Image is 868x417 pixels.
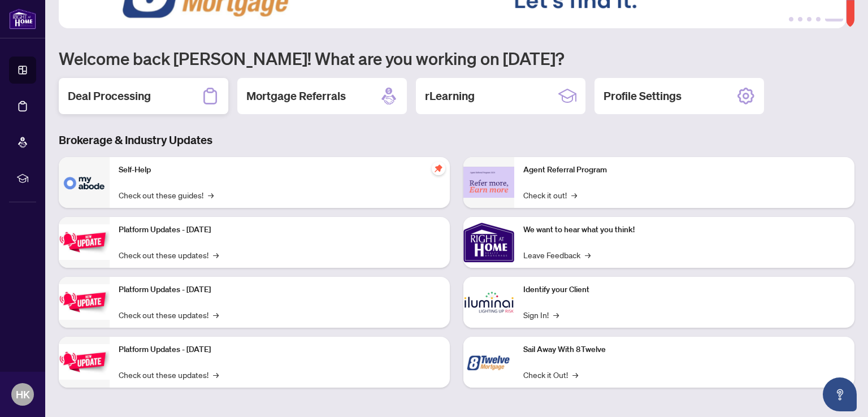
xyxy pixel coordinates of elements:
[523,368,578,381] a: Check it Out!→
[119,189,214,201] a: Check out these guides!→
[463,217,514,268] img: We want to hear what you think!
[119,164,441,176] p: Self-Help
[119,249,219,261] a: Check out these updates!→
[213,249,219,261] span: →
[523,309,559,321] a: Sign In!→
[16,386,30,402] span: HK
[523,189,577,201] a: Check it out!→
[208,189,214,201] span: →
[523,284,845,296] p: Identify your Client
[572,368,578,381] span: →
[9,8,36,29] img: logo
[119,368,219,381] a: Check out these updates!→
[807,17,811,21] button: 3
[571,189,577,201] span: →
[816,17,821,21] button: 4
[825,17,843,21] button: 5
[463,277,514,328] img: Identify your Client
[604,88,682,104] h2: Profile Settings
[463,167,514,198] img: Agent Referral Program
[119,224,441,236] p: Platform Updates - [DATE]
[463,337,514,388] img: Sail Away With 8Twelve
[523,344,845,356] p: Sail Away With 8Twelve
[59,47,854,69] h1: Welcome back [PERSON_NAME]! What are you working on [DATE]?
[119,309,219,321] a: Check out these updates!→
[59,224,110,260] img: Platform Updates - July 21, 2025
[789,17,793,21] button: 1
[798,17,802,21] button: 2
[553,309,559,321] span: →
[59,132,854,148] h3: Brokerage & Industry Updates
[213,309,219,321] span: →
[59,344,110,380] img: Platform Updates - June 23, 2025
[585,249,591,261] span: →
[523,224,845,236] p: We want to hear what you think!
[823,377,857,411] button: Open asap
[523,164,845,176] p: Agent Referral Program
[246,88,346,104] h2: Mortgage Referrals
[523,249,591,261] a: Leave Feedback→
[119,344,441,356] p: Platform Updates - [DATE]
[68,88,151,104] h2: Deal Processing
[425,88,475,104] h2: rLearning
[119,284,441,296] p: Platform Updates - [DATE]
[213,368,219,381] span: →
[59,157,110,208] img: Self-Help
[432,162,445,175] span: pushpin
[59,284,110,320] img: Platform Updates - July 8, 2025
